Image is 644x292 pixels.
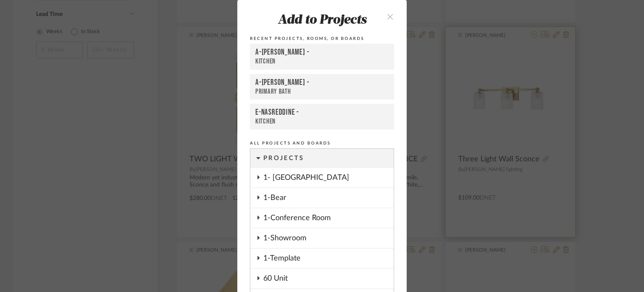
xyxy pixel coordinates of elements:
div: 1-Bear [263,188,394,208]
div: Kitchen [255,57,389,66]
div: 1-Conference Room [263,208,394,228]
div: Projects [263,149,394,168]
div: 1- [GEOGRAPHIC_DATA] [263,168,394,187]
div: Add to Projects [250,13,394,28]
div: A-[PERSON_NAME] - [255,78,389,87]
div: E-Nasreddine - [255,108,389,117]
div: 1-Showroom [263,229,394,248]
div: Kitchen [255,117,389,126]
div: Recent Projects, Rooms, or Boards [250,35,394,42]
div: 60 Unit [263,269,394,288]
div: All Projects and Boards [250,139,394,147]
div: 1-Template [263,249,394,268]
div: Primary Bath [255,87,389,96]
button: close [378,8,402,25]
div: A-[PERSON_NAME] - [255,47,389,58]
